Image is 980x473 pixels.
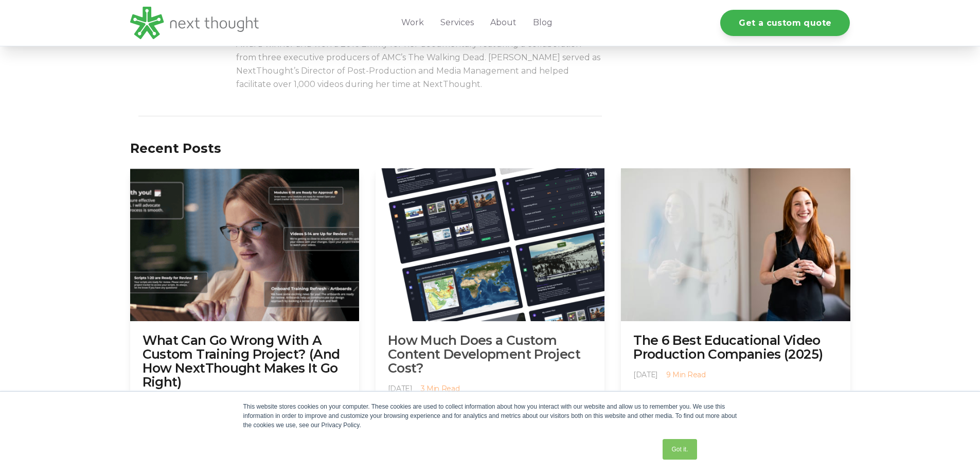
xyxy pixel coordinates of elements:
img: LG - NextThought Logo [130,7,259,39]
p: [DATE] [388,383,592,394]
p: [DATE] [633,370,838,380]
a: How Much Does a Custom Content Development Project Cost? [388,332,580,376]
a: The 6 Best Educational Video Production Companies (2025) [633,332,823,362]
div: This website stores cookies on your computer. These cookies are used to collect information about... [243,402,737,430]
a: Got it. [663,439,697,460]
img: NextThought Custom Content Team [130,168,359,321]
a: Get a custom quote [720,10,850,36]
h2: Recent Posts [130,141,850,156]
a: What Can Go Wrong With A Custom Training Project? (And How NextThought Makes It Go Right) [142,332,340,390]
span: 9 Min Read [666,370,706,379]
img: Custom content development cost [376,168,604,321]
span: 3 Min Read [421,384,460,393]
